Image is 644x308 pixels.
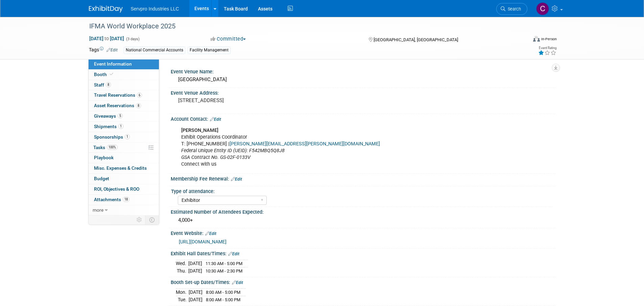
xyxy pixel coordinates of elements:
[134,215,145,224] td: Personalize Event Tab Strip
[89,174,159,184] a: Budget
[94,113,123,119] span: Giveaways
[89,6,123,13] img: ExhibitDay
[176,74,550,85] div: [GEOGRAPHIC_DATA]
[171,277,555,286] div: Booth Set-up Dates/Times:
[106,82,111,87] span: 8
[106,48,118,52] a: Edit
[145,215,159,224] td: Toggle Event Tabs
[89,35,124,42] span: [DATE] [DATE]
[131,6,179,11] span: Servpro Industries LLC
[171,207,555,215] div: Estimated Number of Attendees Expected:
[89,101,159,111] a: Asset Reservations8
[171,88,555,96] div: Event Venue Address:
[89,195,159,205] a: Attachments18
[206,268,242,274] span: 10:30 AM - 2:30 PM
[94,103,141,108] span: Asset Reservations
[171,67,555,75] div: Event Venue Name:
[176,289,189,296] td: Mon.
[171,174,555,183] div: Membership Fee Renewal:
[89,46,118,54] td: Tags
[176,267,188,274] td: Thu.
[171,228,555,237] div: Event Website:
[176,296,189,303] td: Tue.
[118,124,123,129] span: 1
[93,145,118,150] span: Tasks
[94,72,115,77] span: Booth
[206,297,240,302] span: 8:00 AM - 5:00 PM
[94,82,111,88] span: Staff
[89,143,159,153] a: Tasks100%
[89,70,159,80] a: Booth
[107,145,118,150] span: 100%
[188,267,202,274] td: [DATE]
[93,207,103,213] span: more
[178,97,324,103] pre: [STREET_ADDRESS]
[505,6,521,11] span: Search
[136,103,141,108] span: 8
[125,37,140,41] span: (3 days)
[94,186,139,192] span: ROI, Objectives & ROO
[206,261,242,266] span: 11:30 AM - 5:00 PM
[89,122,159,132] a: Shipments1
[123,197,129,202] span: 18
[181,148,285,160] i: Federal Unique Entity ID (UEID): F542MBQ5Q8J8 GSA Contract No. GS-02F-0133V
[188,47,231,54] div: Facility Management
[206,290,240,295] span: 8:00 AM - 5:00 PM
[94,155,114,160] span: Playbook
[176,215,550,226] div: 4,000+
[89,163,159,173] a: Misc. Expenses & Credits
[94,165,147,171] span: Misc. Expenses & Credits
[541,37,557,42] div: In-Person
[176,260,188,267] td: Wed.
[232,280,243,285] a: Edit
[89,184,159,194] a: ROI, Objectives & ROO
[94,176,109,181] span: Budget
[87,20,517,32] div: IFMA World Workplace 2025
[94,61,132,67] span: Event Information
[124,47,185,54] div: National Commercial Accounts
[188,260,202,267] td: [DATE]
[89,90,159,100] a: Travel Reservations6
[536,2,549,15] img: Chris Chassagneux
[110,72,113,76] i: Booth reservation complete
[496,3,527,15] a: Search
[533,36,540,42] img: Format-Inperson.png
[89,153,159,163] a: Playbook
[189,289,202,296] td: [DATE]
[181,127,218,133] b: [PERSON_NAME]
[89,205,159,215] a: more
[210,117,221,122] a: Edit
[103,36,110,41] span: to
[487,35,557,45] div: Event Format
[89,132,159,142] a: Sponsorships1
[176,124,481,171] div: Exhibit Operations Coordinator T: [PHONE_NUMBER] | Connect with us
[94,124,123,129] span: Shipments
[228,252,239,256] a: Edit
[89,80,159,90] a: Staff8
[171,114,555,123] div: Account Contact:
[118,113,123,118] span: 5
[171,248,555,257] div: Exhibit Hall Dates/Times:
[189,296,202,303] td: [DATE]
[171,186,552,195] div: Type of attendance:
[137,93,142,98] span: 6
[94,134,130,140] span: Sponsorships
[89,59,159,69] a: Event Information
[208,35,248,43] button: Committed
[94,197,129,202] span: Attachments
[179,239,226,244] a: [URL][DOMAIN_NAME]
[94,92,142,98] span: Travel Reservations
[231,177,242,182] a: Edit
[125,134,130,139] span: 1
[374,37,458,42] span: [GEOGRAPHIC_DATA], [GEOGRAPHIC_DATA]
[230,141,380,147] a: [PERSON_NAME][EMAIL_ADDRESS][PERSON_NAME][DOMAIN_NAME]
[538,46,556,50] div: Event Rating
[205,231,216,236] a: Edit
[89,111,159,121] a: Giveaways5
